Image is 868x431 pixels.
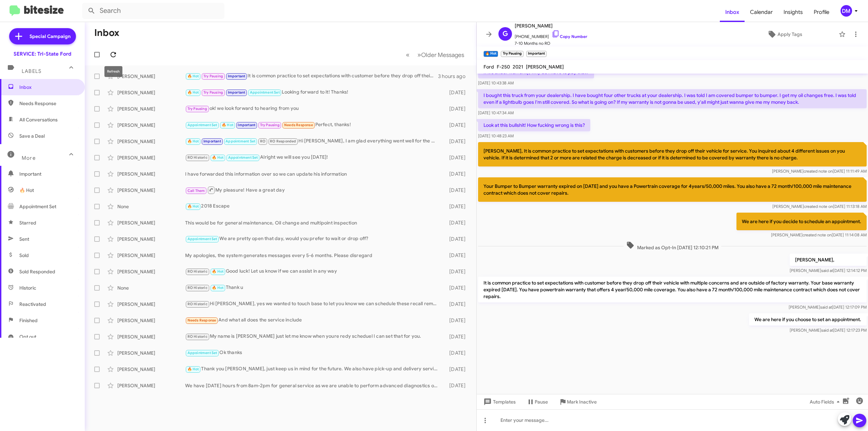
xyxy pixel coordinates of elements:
[185,284,442,292] div: Thank u
[515,40,587,47] span: 7-10 Months no RO
[477,396,521,408] button: Templates
[624,241,721,251] span: Marked as Opt-In [DATE] 12:10:21 PM
[402,48,414,62] button: Previous
[117,122,185,129] div: [PERSON_NAME]
[117,73,185,80] div: [PERSON_NAME]
[442,333,471,340] div: [DATE]
[185,333,442,340] div: My name is [PERSON_NAME] just let me know when youre redy scheduel I can set that for you.
[513,64,523,70] span: 2021
[478,89,867,108] p: I bought this truck from your dealership. I have bought four other trucks at your dealership. I w...
[772,204,867,209] span: [PERSON_NAME] [DATE] 11:13:18 AM
[188,189,205,193] span: Call Them
[188,139,199,143] span: 🔥 Hot
[212,269,223,274] span: 🔥 Hot
[733,28,835,40] button: Apply Tags
[19,133,45,139] span: Save a Deal
[772,169,867,174] span: [PERSON_NAME] [DATE] 11:11:49 AM
[442,154,471,161] div: [DATE]
[484,51,498,57] small: 🔥 Hot
[117,301,185,308] div: [PERSON_NAME]
[535,396,548,408] span: Pause
[790,328,867,333] span: [PERSON_NAME] [DATE] 12:17:23 PM
[19,301,46,308] span: Reactivated
[188,106,207,111] span: Try Pausing
[19,333,36,340] span: Opt out
[185,316,442,324] div: And what all does the service include
[442,105,471,112] div: [DATE]
[117,89,185,96] div: [PERSON_NAME]
[117,138,185,145] div: [PERSON_NAME]
[442,219,471,226] div: [DATE]
[185,89,442,96] div: Looking forward to it! Thanks!
[790,268,867,273] span: [PERSON_NAME] [DATE] 12:14:12 PM
[212,286,223,290] span: 🔥 Hot
[117,382,185,389] div: [PERSON_NAME]
[19,268,55,275] span: Sold Responded
[804,204,833,209] span: created note on
[808,2,835,22] a: Profile
[203,90,223,95] span: Try Pausing
[502,28,508,39] span: G
[228,155,258,160] span: Appointment Set
[188,74,199,78] span: 🔥 Hot
[185,171,442,177] div: I have forwarded this information over so we can update his information
[720,2,745,22] span: Inbox
[185,382,442,389] div: We have [DATE] hours from 8am-2pm for general service as we are unable to perform advanced diagno...
[478,119,590,131] p: Look at this bullshit! How fucking wrong is this?
[484,64,494,70] span: Ford
[442,366,471,373] div: [DATE]
[185,235,442,243] div: We are pretty open that day, would you prefer to wait or drop off?
[188,302,208,306] span: RO Historic
[835,5,861,17] button: DM
[790,254,867,266] p: [PERSON_NAME],
[442,382,471,389] div: [DATE]
[117,219,185,226] div: [PERSON_NAME]
[185,105,442,113] div: ok! we look forward to hearing from you
[417,51,421,59] span: »
[438,73,471,80] div: 3 hours ago
[478,142,867,166] p: [PERSON_NAME], It is common practice to set expectations with customers before they drop off thei...
[9,28,76,44] a: Special Campaign
[478,277,867,302] p: It is common practice to set expectations with customer before they drop off their vehicle with m...
[188,269,208,274] span: RO Historic
[820,305,832,310] span: said at
[117,366,185,373] div: [PERSON_NAME]
[284,123,313,127] span: Needs Response
[250,90,280,95] span: Appointment Set
[225,139,255,143] span: Appointment Set
[497,64,510,70] span: F-250
[203,74,223,78] span: Try Pausing
[402,48,468,62] nav: Page navigation example
[749,313,867,326] p: We are here if you choose to set an appointment.
[421,51,464,59] span: Older Messages
[442,89,471,96] div: [DATE]
[188,237,217,241] span: Appointment Set
[442,268,471,275] div: [DATE]
[442,203,471,210] div: [DATE]
[515,22,587,30] span: [PERSON_NAME]
[117,333,185,340] div: [PERSON_NAME]
[185,219,442,226] div: This would be for general maintenance, Oil change and multipoint inspection
[804,169,833,174] span: created note on
[185,72,438,80] div: It is common practice to set expectations with customer before they drop off their vehicle with m...
[778,2,808,22] a: Insights
[478,177,867,202] p: Your Bumper to Bumper warranty expired on [DATE] and you have a Powertrain coverage for 4years/50...
[821,328,833,333] span: said at
[19,187,34,194] span: 🔥 Hot
[185,137,442,145] div: Hi [PERSON_NAME], I am glad everything went well for the mobile service! Please keep an eye on yo...
[821,268,833,273] span: said at
[228,90,245,95] span: Important
[552,34,587,39] a: Copy Number
[14,51,71,57] div: SERVICE: Tri-State Ford
[442,252,471,259] div: [DATE]
[841,5,852,17] div: DM
[19,116,58,123] span: All Conversations
[478,80,514,85] span: [DATE] 10:43:38 AM
[553,396,602,408] button: Mark Inactive
[188,351,217,355] span: Appointment Set
[482,396,516,408] span: Templates
[22,68,41,74] span: Labels
[478,110,514,115] span: [DATE] 10:47:34 AM
[188,334,208,339] span: RO Historic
